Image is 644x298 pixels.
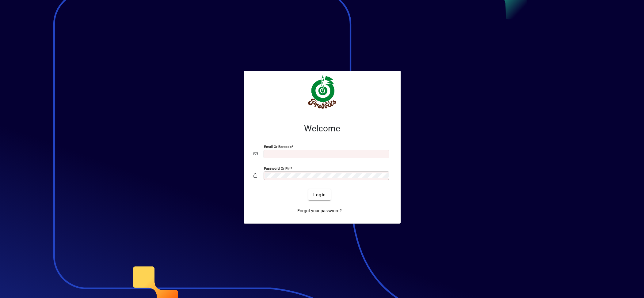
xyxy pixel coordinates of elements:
[253,123,391,134] h2: Welcome
[264,166,290,171] mat-label: Password or Pin
[313,192,326,198] span: Login
[308,189,331,200] button: Login
[264,145,292,149] mat-label: Email or Barcode
[295,205,344,216] a: Forgot your password?
[297,208,342,214] span: Forgot your password?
